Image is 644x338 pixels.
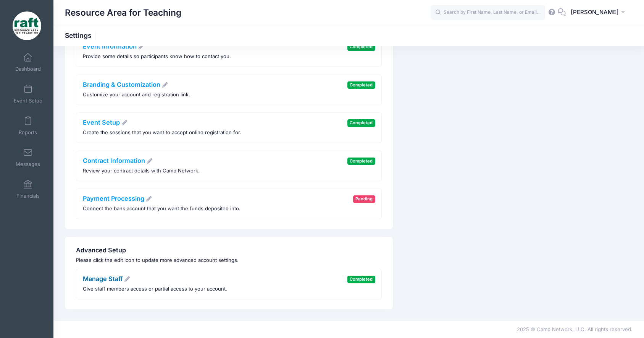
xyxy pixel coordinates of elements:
[19,129,37,136] span: Reports
[65,4,181,21] h1: Resource Area for Teaching
[83,275,131,283] a: Manage Staff
[83,53,231,60] p: Provide some details so participants know how to contact you.
[347,43,375,50] span: Completed
[347,276,375,283] span: Completed
[76,257,382,264] p: Please click the edit icon to update more advanced account settings.
[15,66,41,72] span: Dashboard
[83,81,168,88] a: Branding & Customization
[65,31,98,39] h1: Settings
[83,91,190,99] p: Customize your account and registration link.
[347,158,375,165] span: Completed
[83,42,145,50] a: Event Information
[83,285,227,293] p: Give staff members access or partial access to your account.
[13,11,41,40] img: Resource Area for Teaching
[571,8,619,16] span: [PERSON_NAME]
[83,167,200,175] p: Review your contract details with Camp Network.
[347,119,375,127] span: Completed
[83,205,240,213] p: Connect the bank account that you want the funds deposited into.
[10,144,46,171] a: Messages
[16,193,40,199] span: Financials
[14,97,42,104] span: Event Setup
[83,195,152,202] a: Payment Processing
[83,119,128,126] a: Event Setup
[76,247,382,254] h4: Advanced Setup
[353,195,375,203] span: Pending
[83,129,241,136] p: Create the sessions that you want to accept online registration for.
[10,49,46,76] a: Dashboard
[566,4,633,21] button: [PERSON_NAME]
[16,161,40,167] span: Messages
[347,81,375,89] span: Completed
[10,176,46,203] a: Financials
[83,157,153,164] a: Contract Information
[431,5,545,20] input: Search by First Name, Last Name, or Email...
[10,81,46,107] a: Event Setup
[10,112,46,139] a: Reports
[517,326,633,332] span: 2025 © Camp Network, LLC. All rights reserved.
